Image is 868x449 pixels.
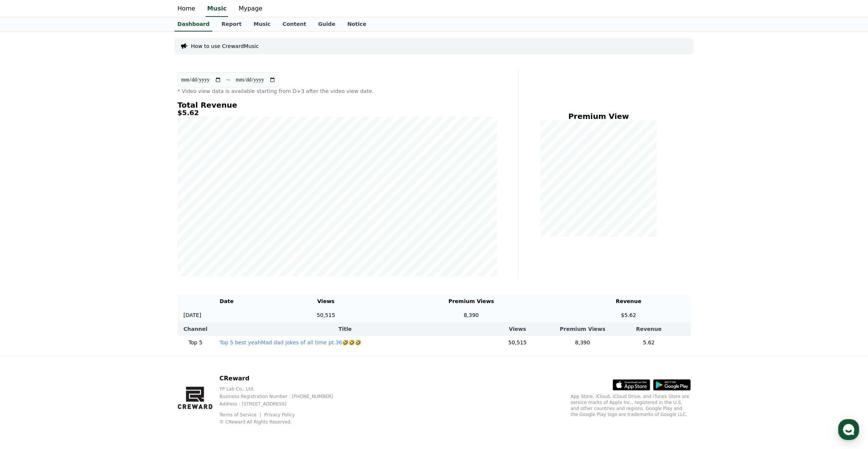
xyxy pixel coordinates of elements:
th: Date [177,294,276,308]
a: Home [171,1,201,17]
div: CReward [31,80,57,86]
span: Settings [111,249,129,255]
a: CReward28 minutes ago where can i find my RPM [9,77,137,98]
th: Title [213,322,477,336]
div: 28 minutes ago [60,80,95,86]
p: YP Lab Co., Ltd. [219,386,345,392]
button: See business hours [79,59,137,68]
a: Mypage [233,1,268,17]
a: Music [206,1,228,17]
a: Dashboard [174,17,212,32]
a: Privacy Policy [264,412,295,417]
span: See business hours [82,60,129,67]
td: 8,390 [376,308,566,322]
td: 5.62 [607,336,691,350]
th: Channel [177,322,213,336]
a: Report [215,17,248,32]
a: Guide [312,17,341,32]
div: where can i find my RPM [31,86,132,94]
td: 8,390 [558,336,607,350]
button: Top 5 best yeahMad dad jokes of all time pt.36🤣🤣🤣 [219,339,361,346]
a: Notice [341,17,372,32]
p: CReward [219,374,345,383]
td: $5.62 [566,308,691,322]
span: Messages [62,249,84,255]
a: Messages [50,238,97,257]
a: Home [2,238,50,257]
td: Top 5 [177,336,213,350]
h5: $5.62 [177,109,497,117]
b: Channel Talk [74,142,104,147]
a: Music [248,17,276,32]
a: Settings [97,238,144,257]
span: Powered by [50,142,104,147]
h4: Total Revenue [177,101,497,109]
a: Terms of Service [219,412,262,417]
p: ~ [226,75,231,84]
th: Revenue [607,322,691,336]
th: Views [276,294,376,308]
a: How to use CrewardMusic [191,42,259,50]
a: Powered byChannel Talk [43,142,104,148]
span: Enter a message. [16,108,65,116]
p: App Store, iCloud, iCloud Drive, and iTunes Store are service marks of Apple Inc., registered in ... [571,393,691,417]
p: [DATE] [183,311,201,319]
a: Content [276,17,312,32]
a: Enter a message. [11,103,136,121]
p: * Video view data is available starting from D+3 after the video view date. [177,87,497,95]
p: © CReward All Rights Reserved. [219,419,345,425]
th: Views [476,322,558,336]
td: 50,515 [276,308,376,322]
p: Business Registration Number : [PHONE_NUMBER] [219,393,345,399]
th: Premium Views [376,294,566,308]
h4: Premium View [524,112,673,120]
span: Back on [DATE] 12:30 AM [46,124,110,130]
td: 50,515 [476,336,558,350]
p: Address : [STREET_ADDRESS] [219,401,345,407]
th: Revenue [566,294,691,308]
h1: CReward [9,56,53,68]
span: Home [19,249,32,255]
th: Premium Views [558,322,607,336]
